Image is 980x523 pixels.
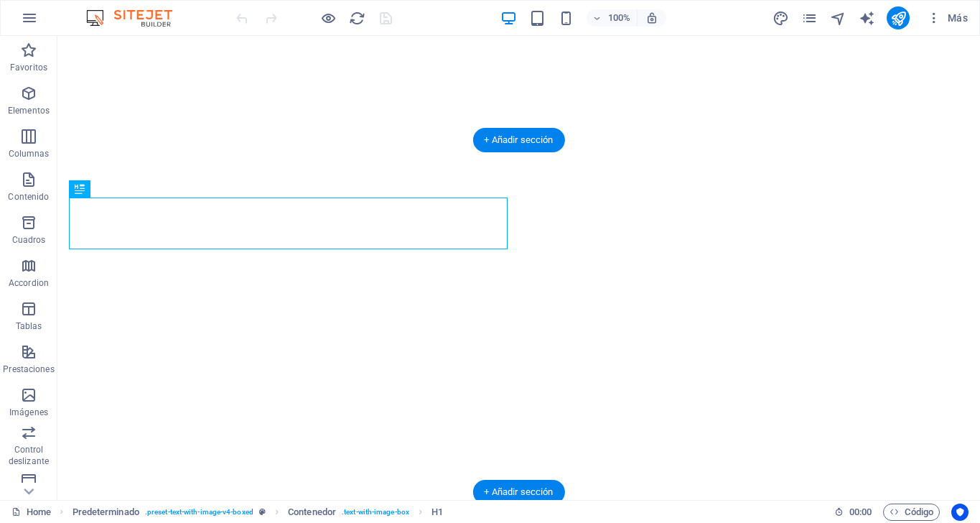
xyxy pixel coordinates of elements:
img: Editor Logo [83,9,190,27]
i: Diseño (Ctrl+Alt+Y) [773,10,789,27]
p: Columnas [9,148,50,159]
button: design [772,9,789,27]
i: Al redimensionar, ajustar el nivel de zoom automáticamente para ajustarse al dispositivo elegido. [645,11,658,24]
span: . text-with-image-box [342,504,409,521]
span: Haz clic para seleccionar y doble clic para editar [73,504,139,521]
h6: 100% [608,9,631,27]
p: Imágenes [9,407,48,418]
i: Publicar [890,10,907,27]
span: Código [890,504,933,521]
button: Código [883,504,940,521]
button: text_generator [858,9,875,27]
i: Navegador [830,10,846,27]
i: Páginas (Ctrl+Alt+S) [801,10,818,27]
button: publish [887,6,910,29]
nav: breadcrumb [73,504,444,521]
div: + Añadir sección [472,128,564,152]
p: Elementos [8,105,50,116]
div: + Añadir sección [472,480,564,504]
button: pages [801,9,818,27]
p: Cuadros [12,234,46,246]
span: Haz clic para seleccionar y doble clic para editar [431,504,443,521]
span: Haz clic para seleccionar y doble clic para editar [288,504,336,521]
button: reload [348,9,365,27]
span: . preset-text-with-image-v4-boxed [145,504,253,521]
button: navigator [829,9,846,27]
i: Este elemento es un preajuste personalizable [259,508,266,516]
p: Contenido [8,191,49,203]
button: 100% [587,9,638,27]
p: Favoritos [10,62,47,73]
p: Prestaciones [3,364,54,375]
i: Volver a cargar página [349,10,365,27]
span: Más [927,11,968,25]
p: Accordion [9,277,49,289]
span: : [859,506,862,517]
i: AI Writer [859,10,875,27]
p: Tablas [16,320,42,332]
button: Haz clic para salir del modo de previsualización y seguir editando [319,9,337,27]
h6: Tiempo de la sesión [834,504,872,521]
span: 00 00 [849,504,872,521]
button: Más [921,6,974,29]
a: Haz clic para cancelar la selección y doble clic para abrir páginas [11,504,51,521]
button: Usercentrics [951,504,969,521]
